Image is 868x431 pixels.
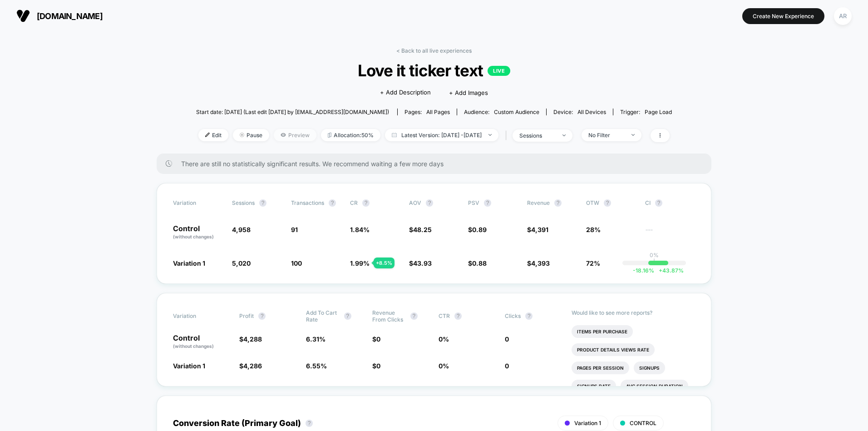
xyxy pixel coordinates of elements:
span: 43.93 [413,259,432,267]
span: PSV [468,199,479,206]
span: 72% [586,259,600,267]
img: end [240,133,244,137]
span: 5,020 [232,259,251,267]
span: Custom Audience [494,109,539,115]
button: ? [258,312,266,320]
span: 0.89 [472,226,487,233]
span: $ [468,226,487,233]
div: AR [834,7,852,25]
span: (without changes) [173,234,214,239]
span: 4,958 [232,226,251,233]
span: Variation 1 [173,362,205,370]
span: Start date: [DATE] (Last edit [DATE] by [EMAIL_ADDRESS][DOMAIN_NAME]) [196,109,389,115]
button: [DOMAIN_NAME] [14,9,105,23]
span: CTR [439,312,450,319]
span: Latest Version: [DATE] - [DATE] [385,129,498,141]
span: Variation [173,199,223,207]
button: ? [604,199,611,207]
span: 0 [376,335,380,343]
span: 0 [505,362,509,370]
li: Pages Per Session [572,362,629,374]
span: Page Load [645,109,672,115]
span: $ [409,226,432,233]
span: $ [372,362,380,370]
span: 1.84 % [350,226,370,233]
span: $ [527,226,548,233]
div: Pages: [404,109,450,115]
span: $ [239,335,262,343]
span: CI [645,199,695,207]
span: [DOMAIN_NAME] [37,11,103,21]
span: Add To Cart Rate [306,309,340,323]
span: Clicks [505,312,521,319]
span: OTW [586,199,636,207]
button: ? [410,312,418,320]
span: 43.87 % [654,267,684,274]
span: $ [409,259,432,267]
div: No Filter [588,132,625,139]
span: Device: [546,109,613,115]
span: Variation [173,309,223,323]
button: ? [655,199,662,207]
span: + [659,267,662,274]
span: There are still no statistically significant results. We recommend waiting a few more days [181,160,693,168]
span: --- [645,227,695,240]
div: Audience: [464,109,539,115]
button: ? [454,312,462,320]
p: LIVE [488,66,510,76]
img: calendar [392,133,397,137]
span: CR [350,199,358,206]
img: end [488,134,492,136]
li: Avg Session Duration [621,380,688,392]
span: 0 [376,362,380,370]
p: 0% [650,252,659,258]
span: $ [239,362,262,370]
span: CONTROL [630,420,656,426]
span: 0.88 [472,259,487,267]
span: AOV [409,199,421,206]
span: 4,393 [531,259,550,267]
span: $ [468,259,487,267]
button: ? [344,312,351,320]
button: ? [329,199,336,207]
span: Profit [239,312,254,319]
span: 0 % [439,335,449,343]
span: all pages [426,109,450,115]
span: Transactions [291,199,324,206]
span: 28% [586,226,601,233]
span: Revenue From Clicks [372,309,406,323]
span: 4,286 [243,362,262,370]
li: Items Per Purchase [572,325,633,338]
span: + Add Description [380,88,431,97]
button: ? [306,420,313,427]
span: 91 [291,226,298,233]
span: Pause [233,129,269,141]
button: AR [831,7,854,25]
span: 1.99 % [350,259,370,267]
img: Visually logo [16,9,30,23]
img: edit [205,133,210,137]
span: Variation 1 [173,259,205,267]
li: Signups [634,362,665,374]
span: Preview [274,129,316,141]
span: 4,288 [243,335,262,343]
span: $ [372,335,380,343]
button: ? [426,199,433,207]
span: all devices [577,109,606,115]
span: + Add Images [449,89,488,96]
button: ? [554,199,562,207]
li: Product Details Views Rate [572,343,655,356]
span: (without changes) [173,343,214,349]
img: end [562,134,566,136]
p: Would like to see more reports? [572,309,695,316]
div: Trigger: [620,109,672,115]
span: Allocation: 50% [321,129,380,141]
span: 6.31 % [306,335,325,343]
button: ? [525,312,533,320]
a: < Back to all live experiences [396,47,472,54]
button: ? [362,199,370,207]
span: Edit [198,129,228,141]
span: 100 [291,259,302,267]
div: sessions [519,132,556,139]
span: 0 % [439,362,449,370]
